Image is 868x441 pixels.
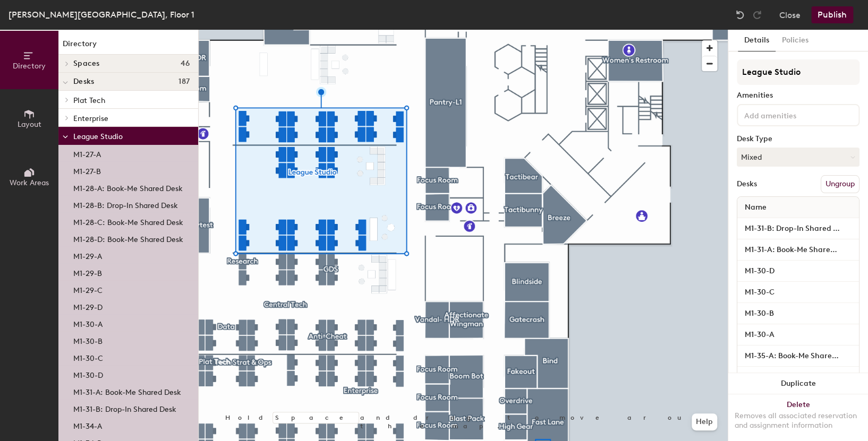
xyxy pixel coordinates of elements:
[73,402,176,414] p: M1-31-B: Drop-In Shared Desk
[73,215,183,227] p: M1-28-C: Book-Me Shared Desk
[178,77,190,86] span: 187
[73,334,103,346] p: M1-30-B
[73,266,102,278] p: M1-29-B
[18,120,41,129] span: Layout
[73,283,103,295] p: M1-29-C
[821,175,860,193] button: Ungroup
[73,385,181,397] p: M1-31-A: Book-Me Shared Desk
[737,180,757,188] div: Desks
[776,30,815,51] button: Policies
[13,62,46,71] span: Directory
[73,232,183,244] p: M1-28-D: Book-Me Shared Desk
[739,264,857,279] input: Unnamed desk
[73,300,103,312] p: M1-29-D
[73,147,101,159] p: M1-27-A
[739,327,857,342] input: Unnamed desk
[10,178,49,187] span: Work Areas
[737,148,860,167] button: Mixed
[692,413,717,430] button: Help
[58,38,198,55] h1: Directory
[739,306,857,321] input: Unnamed desk
[738,30,776,51] button: Details
[728,373,868,394] button: Duplicate
[739,285,857,300] input: Unnamed desk
[737,91,860,100] div: Amenities
[735,10,745,20] img: Undo
[73,317,103,329] p: M1-30-A
[73,351,103,363] p: M1-30-C
[737,135,860,143] div: Desk Type
[742,108,838,121] input: Add amenities
[739,243,857,257] input: Unnamed desk
[73,132,123,141] span: League Studio
[739,349,857,364] input: Unnamed desk
[73,164,101,176] p: M1-27-B
[739,198,772,217] span: Name
[739,370,857,385] input: Unnamed desk
[73,114,108,123] span: Enterprise
[73,249,102,261] p: M1-29-A
[735,411,862,430] div: Removes all associated reservation and assignment information
[811,6,853,23] button: Publish
[728,394,868,441] button: DeleteRemoves all associated reservation and assignment information
[73,96,105,105] span: Plat Tech
[73,181,183,193] p: M1-28-A: Book-Me Shared Desk
[73,419,102,431] p: M1-34-A
[779,6,801,23] button: Close
[739,221,857,236] input: Unnamed desk
[73,77,94,86] span: Desks
[8,8,194,21] div: [PERSON_NAME][GEOGRAPHIC_DATA], Floor 1
[73,368,103,380] p: M1-30-D
[180,59,190,68] span: 46
[752,10,762,20] img: Redo
[73,198,178,210] p: M1-28-B: Drop-In Shared Desk
[73,59,100,68] span: Spaces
